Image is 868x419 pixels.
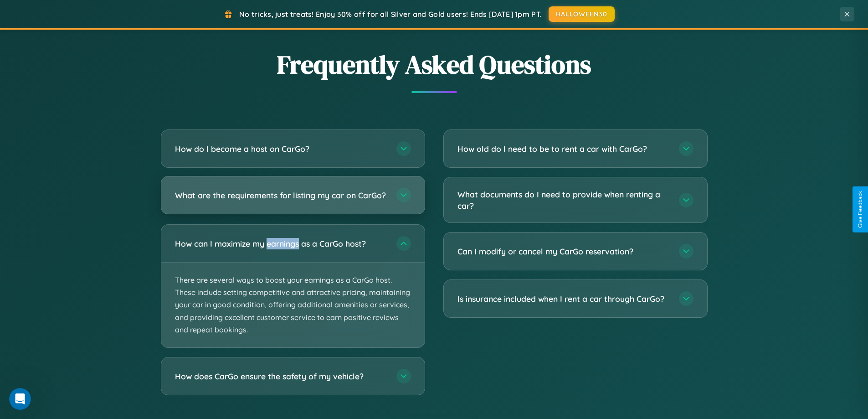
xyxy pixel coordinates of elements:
h3: How old do I need to be to rent a car with CarGo? [457,143,670,155]
div: Give Feedback [857,191,863,228]
h3: What are the requirements for listing my car on CarGo? [175,190,387,201]
h3: What documents do I need to provide when renting a car? [457,189,670,211]
button: HALLOWEEN30 [549,6,615,22]
h3: How can I maximize my earnings as a CarGo host? [175,238,387,249]
iframe: Intercom live chat [9,388,31,410]
h2: Frequently Asked Questions [161,47,708,82]
p: There are several ways to boost your earnings as a CarGo host. These include setting competitive ... [161,263,425,347]
h3: Can I modify or cancel my CarGo reservation? [457,246,670,257]
h3: How do I become a host on CarGo? [175,143,387,155]
span: No tricks, just treats! Enjoy 30% off for all Silver and Gold users! Ends [DATE] 1pm PT. [239,10,542,19]
h3: Is insurance included when I rent a car through CarGo? [457,293,670,305]
h3: How does CarGo ensure the safety of my vehicle? [175,371,387,382]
